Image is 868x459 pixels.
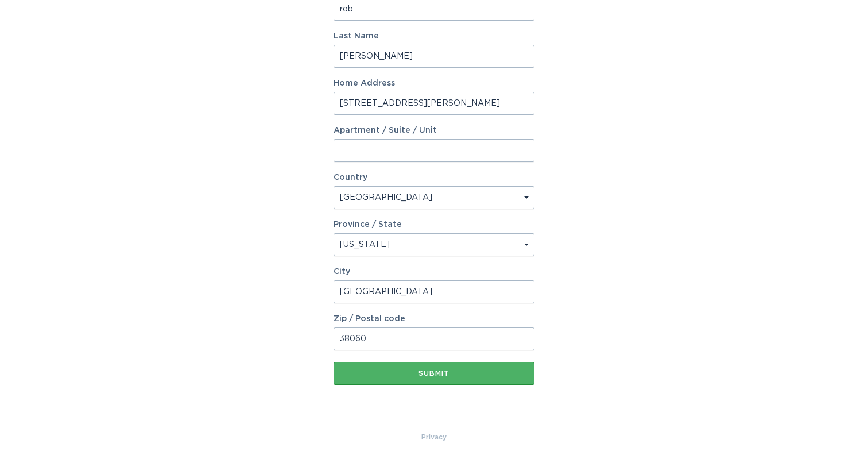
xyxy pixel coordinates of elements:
label: Zip / Postal code [334,315,534,323]
label: Last Name [334,32,534,40]
a: Privacy Policy & Terms of Use [421,431,447,443]
button: Submit [334,362,534,385]
label: Apartment / Suite / Unit [334,126,534,134]
label: Country [334,173,367,182]
label: Province / State [334,221,402,229]
label: City [334,268,534,276]
label: Home Address [334,79,534,87]
div: Submit [339,370,529,377]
